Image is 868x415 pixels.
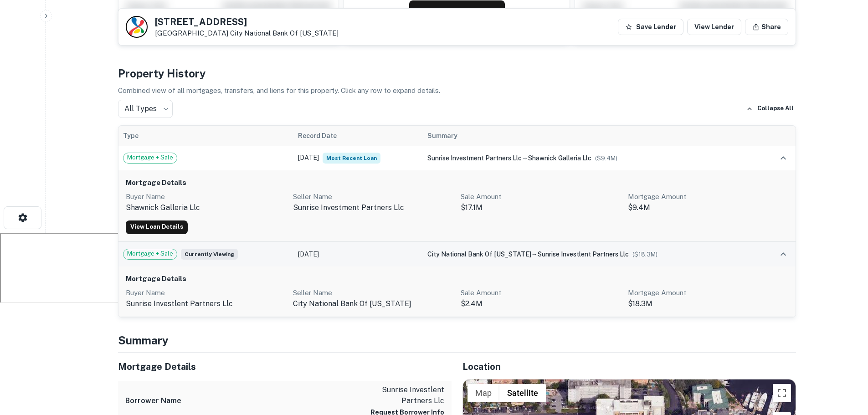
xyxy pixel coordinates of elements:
[632,251,657,258] span: ($ 18.3M )
[126,202,286,213] p: shawnick galleria llc
[628,287,788,298] p: Mortgage Amount
[293,242,423,266] td: [DATE]
[745,19,788,35] button: Share
[618,19,683,35] button: Save Lender
[461,298,621,309] p: $2.4M
[293,126,423,146] th: Record Date
[126,274,788,284] h6: Mortgage Details
[118,65,796,82] h4: Property History
[293,146,423,170] td: [DATE]
[293,202,453,213] p: sunrise investment partners llc
[126,178,788,188] h6: Mortgage Details
[125,395,181,406] h6: Borrower Name
[423,126,761,146] th: Summary
[293,191,453,202] p: Seller Name
[118,100,173,118] div: All Types
[123,249,177,258] span: Mortgage + Sale
[118,332,796,348] h4: Summary
[118,85,796,96] p: Combined view of all mortgages, transfers, and liens for this property. Click any row to expand d...
[123,153,177,162] span: Mortgage + Sale
[118,126,293,146] th: Type
[773,384,791,402] button: Toggle fullscreen view
[628,191,788,202] p: Mortgage Amount
[687,19,741,35] a: View Lender
[293,287,453,298] p: Seller Name
[427,249,756,259] div: →
[461,202,621,213] p: $17.1M
[628,298,788,309] p: $18.3M
[323,153,380,164] span: Most Recent Loan
[230,29,339,37] a: City National Bank Of [US_STATE]
[822,342,868,386] iframe: Chat Widget
[499,384,546,402] button: Show satellite imagery
[362,384,444,406] p: sunrise investlent partners llc
[155,29,339,37] p: [GEOGRAPHIC_DATA]
[595,155,617,162] span: ($ 9.4M )
[126,287,286,298] p: Buyer Name
[126,298,286,309] p: sunrise investlent partners llc
[467,384,499,402] button: Show street map
[776,150,791,166] button: expand row
[538,251,629,258] span: sunrise investlent partners llc
[181,249,238,260] span: Currently viewing
[126,191,286,202] p: Buyer Name
[293,298,453,309] p: city national bank of [US_STATE]
[528,154,591,162] span: shawnick galleria llc
[461,287,621,298] p: Sale Amount
[462,360,796,374] h5: Location
[427,153,756,163] div: →
[409,0,505,22] button: Request Borrower Info
[427,251,531,258] span: city national bank of [US_STATE]
[427,154,522,162] span: sunrise investment partners llc
[628,202,788,213] p: $9.4M
[461,191,621,202] p: Sale Amount
[744,102,796,116] button: Collapse All
[155,17,339,26] h5: [STREET_ADDRESS]
[126,220,188,234] a: View Loan Details
[118,360,452,374] h5: Mortgage Details
[776,246,791,262] button: expand row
